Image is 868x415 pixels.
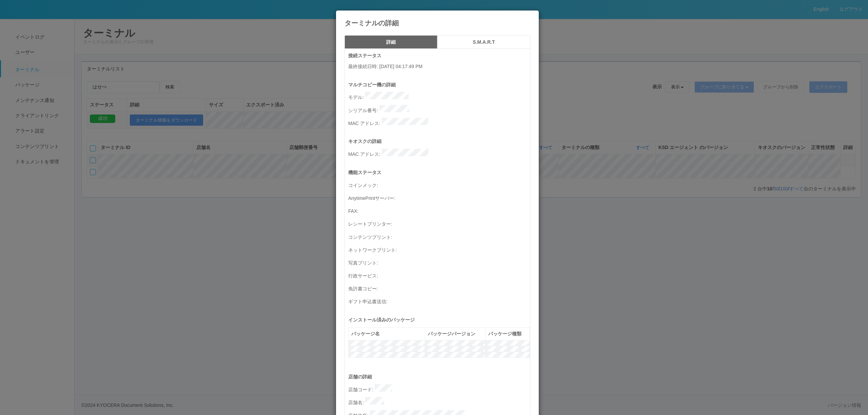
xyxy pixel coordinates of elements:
[348,180,530,189] p: コインメック :
[344,19,530,27] h4: ターミナルの詳細
[348,232,530,241] p: コンテンツプリント :
[348,296,530,306] p: ギフト申込書送信 :
[348,397,530,407] p: 店舗名 :
[348,118,530,127] p: MAC アドレス :
[348,257,530,267] p: 写真プリント :
[348,384,530,394] p: 店舗コード :
[348,219,530,228] p: レシートプリンター :
[348,193,530,202] p: AnytimePrintサーバー :
[348,81,530,88] p: マルチコピー機の詳細
[348,245,530,254] p: ネットワークプリント :
[348,270,530,280] p: 行政サービス :
[348,52,530,59] p: 接続ステータス
[348,63,530,70] p: 最終接続日時 : [DATE] 04:17:49 PM
[348,138,530,145] p: キオスクの詳細
[348,105,530,115] p: シリアル番号 :
[440,40,528,45] h5: S.M.A.R.T
[437,35,530,49] button: S.M.A.R.T
[344,35,437,49] button: 詳細
[348,206,530,215] p: FAX :
[348,169,530,176] p: 機能ステータス
[428,330,482,337] div: パッケージバージョン
[351,330,422,337] div: パッケージ名
[488,330,527,337] div: パッケージ種類
[348,373,530,380] p: 店舗の詳細
[348,149,530,158] p: MAC アドレス :
[348,283,530,293] p: 免許書コピー :
[348,92,530,101] p: モデル :
[348,316,530,324] p: インストール済みのパッケージ
[347,40,435,45] h5: 詳細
